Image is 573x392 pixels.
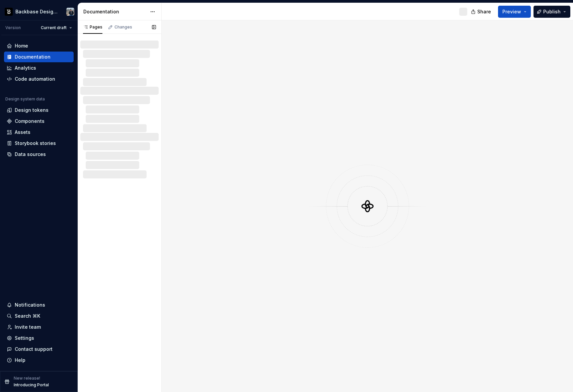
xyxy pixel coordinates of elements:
[5,8,13,16] img: ef5c8306-425d-487c-96cf-06dd46f3a532.png
[543,8,561,15] span: Publish
[1,4,76,19] button: Backbase Design SystemAdam Schwarcz
[83,8,147,15] div: Documentation
[4,116,74,127] a: Components
[83,24,102,30] div: Pages
[15,65,36,71] div: Analytics
[66,8,74,16] img: Adam Schwarcz
[4,322,74,332] a: Invite team
[15,54,51,60] div: Documentation
[15,8,58,15] div: Backbase Design System
[4,311,74,321] button: Search ⌘K
[534,6,570,18] button: Publish
[5,96,45,102] div: Design system data
[114,24,132,30] div: Changes
[4,105,74,115] a: Design tokens
[15,118,45,125] div: Components
[15,140,56,147] div: Storybook stories
[4,138,74,149] a: Storybook stories
[15,76,55,82] div: Code automation
[15,346,53,352] div: Contact support
[477,8,491,15] span: Share
[15,302,45,308] div: Notifications
[38,23,75,32] button: Current draft
[502,8,521,15] span: Preview
[15,107,49,113] div: Design tokens
[498,6,531,18] button: Preview
[15,129,30,136] div: Assets
[15,335,34,341] div: Settings
[4,149,74,160] a: Data sources
[15,357,25,364] div: Help
[4,333,74,343] a: Settings
[4,127,74,138] a: Assets
[14,382,49,388] p: Introducing Portal
[41,25,67,30] span: Current draft
[468,6,495,18] button: Share
[4,41,74,51] a: Home
[4,52,74,62] a: Documentation
[4,355,74,366] button: Help
[15,313,40,319] div: Search ⌘K
[5,25,21,30] div: Version
[4,63,74,73] a: Analytics
[4,74,74,84] a: Code automation
[4,344,74,355] button: Contact support
[4,300,74,310] button: Notifications
[15,43,28,49] div: Home
[15,324,41,330] div: Invite team
[15,151,46,158] div: Data sources
[14,376,40,381] p: New release!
